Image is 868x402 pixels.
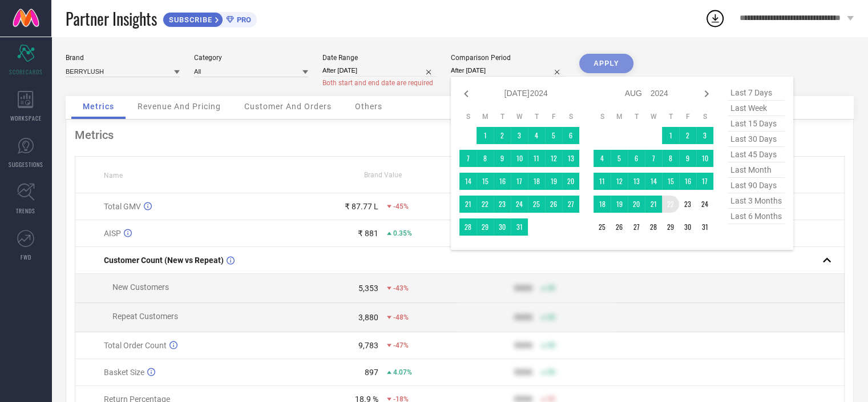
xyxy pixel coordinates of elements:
td: Wed Aug 14 2024 [645,173,662,190]
td: Mon Jul 01 2024 [477,127,494,144]
input: Select comparison period [451,65,565,77]
td: Sat Aug 03 2024 [696,127,713,144]
th: Saturday [562,112,579,121]
div: ₹ 87.77 L [345,202,378,211]
th: Thursday [528,112,545,121]
span: TRENDS [16,206,35,215]
span: -43% [393,284,409,292]
div: Category [194,54,308,62]
div: 3,880 [358,313,378,322]
td: Thu Aug 15 2024 [662,173,679,190]
td: Tue Aug 06 2024 [628,150,645,167]
td: Fri Jul 26 2024 [545,196,562,213]
td: Tue Aug 13 2024 [628,173,645,190]
span: last 3 months [728,193,785,209]
span: 50 [547,284,555,292]
td: Mon Jul 15 2024 [477,173,494,190]
span: WORKSPACE [10,114,42,122]
span: last week [728,101,785,116]
span: Both start and end date are required [322,79,433,87]
td: Sun Jul 14 2024 [459,173,477,190]
span: last 90 days [728,178,785,193]
td: Sat Aug 24 2024 [696,196,713,213]
td: Wed Jul 17 2024 [511,173,528,190]
td: Sun Aug 25 2024 [594,218,611,236]
div: 9,783 [358,341,378,350]
div: ₹ 881 [358,229,378,238]
th: Wednesday [511,112,528,121]
div: Comparison Period [451,54,565,62]
th: Tuesday [494,112,511,121]
span: Basket Size [104,368,144,377]
td: Wed Aug 28 2024 [645,218,662,236]
td: Sun Jul 28 2024 [459,218,477,236]
td: Sun Aug 11 2024 [594,173,611,190]
div: Open download list [705,8,725,29]
span: SCORECARDS [9,67,43,76]
th: Sunday [594,112,611,121]
td: Mon Jul 22 2024 [477,196,494,213]
span: Metrics [83,102,114,111]
td: Mon Aug 19 2024 [611,196,628,213]
td: Fri Jul 19 2024 [545,173,562,190]
span: Customer And Orders [244,102,332,111]
td: Sat Aug 17 2024 [696,173,713,190]
td: Sun Jul 21 2024 [459,196,477,213]
td: Wed Aug 21 2024 [645,196,662,213]
td: Wed Jul 31 2024 [511,218,528,236]
td: Thu Aug 29 2024 [662,218,679,236]
td: Tue Jul 23 2024 [494,196,511,213]
span: Others [355,102,382,111]
th: Friday [545,112,562,121]
div: 9999 [514,341,532,350]
div: Metrics [75,128,845,142]
div: 9999 [514,368,532,377]
td: Tue Jul 16 2024 [494,173,511,190]
td: Sat Jul 13 2024 [562,150,579,167]
span: Total GMV [104,202,141,211]
td: Tue Aug 20 2024 [628,196,645,213]
td: Wed Jul 10 2024 [511,150,528,167]
div: 5,353 [358,284,378,293]
span: 50 [547,341,555,349]
td: Mon Aug 12 2024 [611,173,628,190]
span: FWD [21,253,31,261]
td: Fri Aug 09 2024 [679,150,696,167]
td: Fri Aug 02 2024 [679,127,696,144]
td: Wed Jul 24 2024 [511,196,528,213]
span: last 30 days [728,132,785,147]
span: last 7 days [728,85,785,101]
td: Tue Jul 09 2024 [494,150,511,167]
div: Date Range [322,54,437,62]
td: Fri Aug 30 2024 [679,218,696,236]
td: Thu Jul 11 2024 [528,150,545,167]
th: Saturday [696,112,713,121]
td: Fri Aug 23 2024 [679,196,696,213]
span: 0.35% [393,229,412,237]
th: Friday [679,112,696,121]
td: Fri Aug 16 2024 [679,173,696,190]
td: Tue Jul 02 2024 [494,127,511,144]
td: Fri Jul 12 2024 [545,150,562,167]
span: SUBSCRIBE [163,15,215,24]
span: 4.07% [393,368,412,376]
span: -47% [393,341,409,349]
th: Thursday [662,112,679,121]
td: Wed Aug 07 2024 [645,150,662,167]
a: SUBSCRIBEPRO [163,9,257,27]
span: last 6 months [728,209,785,224]
td: Sat Jul 27 2024 [562,196,579,213]
span: last 15 days [728,116,785,132]
td: Thu Aug 22 2024 [662,196,679,213]
td: Wed Jul 03 2024 [511,127,528,144]
td: Thu Jul 18 2024 [528,173,545,190]
div: Brand [66,54,180,62]
td: Sat Aug 31 2024 [696,218,713,236]
td: Sun Jul 07 2024 [459,150,477,167]
td: Sun Aug 04 2024 [594,150,611,167]
td: Thu Aug 01 2024 [662,127,679,144]
th: Tuesday [628,112,645,121]
div: Next month [700,87,713,101]
span: Total Order Count [104,341,167,350]
div: 9999 [514,313,532,322]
